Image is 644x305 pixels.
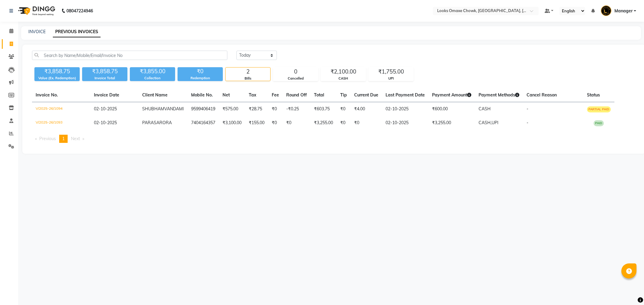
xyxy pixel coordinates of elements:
[587,106,611,112] span: PARTIAL PAID
[386,92,425,98] span: Last Payment Date
[351,102,382,116] td: ₹4.00
[187,116,219,130] td: 7404164357
[62,136,65,141] span: 1
[310,102,337,116] td: ₹603.75
[428,116,475,130] td: ₹3,255.00
[164,106,184,112] span: VANDAMI
[223,92,230,98] span: Net
[369,76,413,81] div: UPI
[273,68,318,76] div: 0
[32,102,90,116] td: V/2025-26/1094
[321,76,366,81] div: CASH
[130,67,175,76] div: ₹3,855.00
[15,2,57,19] img: logo
[310,116,337,130] td: ₹3,255.00
[492,120,498,125] span: UPI
[527,92,557,98] span: Cancel Reason
[382,102,428,116] td: 02-10-2025
[428,102,475,116] td: ₹600.00
[94,106,117,112] span: 02-10-2025
[286,92,307,98] span: Round Off
[527,120,528,125] span: -
[219,102,245,116] td: ₹575.00
[71,136,80,141] span: Next
[479,106,491,112] span: CASH
[479,120,492,125] span: CASH,
[619,281,638,299] iframe: chat widget
[142,120,156,125] span: PARAS
[226,68,270,76] div: 2
[187,102,219,116] td: 9599406419
[314,92,324,98] span: Total
[272,92,279,98] span: Fee
[32,51,227,60] input: Search by Name/Mobile/Email/Invoice No
[28,29,46,34] a: INVOICE
[94,92,119,98] span: Invoice Date
[178,76,223,81] div: Redemption
[337,116,351,130] td: ₹0
[273,76,318,81] div: Cancelled
[614,8,633,14] span: Manager
[479,92,519,98] span: Payment Methods
[130,76,175,81] div: Collection
[382,116,428,130] td: 02-10-2025
[226,76,270,81] div: Bills
[527,106,528,112] span: -
[94,120,117,125] span: 02-10-2025
[587,92,600,98] span: Status
[268,116,283,130] td: ₹0
[82,76,127,81] div: Invoice Total
[249,92,256,98] span: Tax
[34,76,80,81] div: Value (Ex. Redemption)
[268,102,283,116] td: ₹0
[82,67,127,76] div: ₹3,858.75
[321,68,366,76] div: ₹2,100.00
[142,92,168,98] span: Client Name
[178,67,223,76] div: ₹0
[369,68,413,76] div: ₹1,755.00
[66,2,93,19] b: 08047224946
[340,92,347,98] span: Tip
[156,120,172,125] span: ARORA
[53,27,101,37] a: PREVIOUS INVOICES
[432,92,471,98] span: Payment Amount
[594,120,604,126] span: PAID
[245,116,268,130] td: ₹155.00
[34,67,80,76] div: ₹3,858.75
[283,102,310,116] td: -₹0.25
[337,102,351,116] td: ₹0
[32,116,90,130] td: V/2025-26/1093
[219,116,245,130] td: ₹3,100.00
[351,116,382,130] td: ₹0
[354,92,378,98] span: Current Due
[32,135,636,143] nav: Pagination
[142,106,164,112] span: SHUBHAM
[39,136,56,141] span: Previous
[601,5,611,16] img: Manager
[283,116,310,130] td: ₹0
[36,92,58,98] span: Invoice No.
[245,102,268,116] td: ₹28.75
[191,92,213,98] span: Mobile No.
